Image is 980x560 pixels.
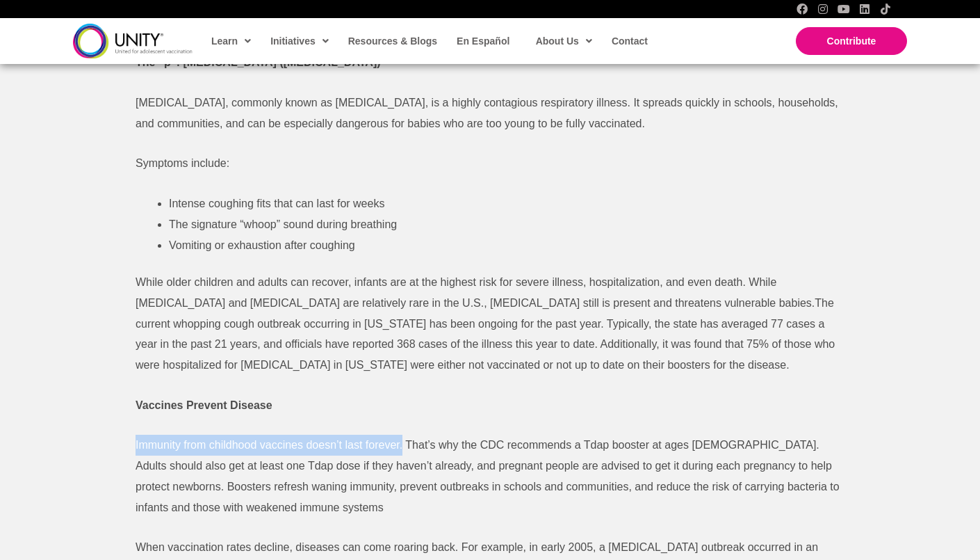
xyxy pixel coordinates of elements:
span: About Us [536,31,592,51]
a: Resources & Blogs [341,25,443,57]
span: Symptoms include: [136,157,229,169]
a: Instagram [817,3,828,15]
span: Immunity from childhood vaccines doesn’t last forever. That’s why the CDC recommends a Tdap boost... [136,439,840,513]
a: Contact [605,25,653,57]
span: Learn [211,31,251,51]
a: YouTube [838,3,849,15]
span: Intense coughing fits that can last for weeks [169,198,384,209]
b: Vaccines Prevent Disease [136,399,272,411]
span: While older children and adults can recover, infants are at the highest risk for severe illness, ... [136,276,815,309]
a: TikTok [880,3,891,15]
span: [MEDICAL_DATA], commonly known as [MEDICAL_DATA], is a highly contagious respiratory illness. It ... [136,97,838,129]
a: LinkedIn [859,3,870,15]
a: En Español [450,25,515,57]
span: The signature “whoop” sound during breathing [169,218,397,230]
a: Contribute [796,27,907,55]
a: Facebook [797,3,808,15]
a: About Us [529,25,598,57]
img: unity-logo-dark [73,24,193,58]
span: En Español [457,35,509,47]
span: Resources & Blogs [348,35,437,47]
span: Contact [612,35,648,47]
span: Vomiting or exhaustion after coughing [169,239,355,251]
span: Contribute [827,35,876,47]
span: Initiatives [270,31,329,51]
